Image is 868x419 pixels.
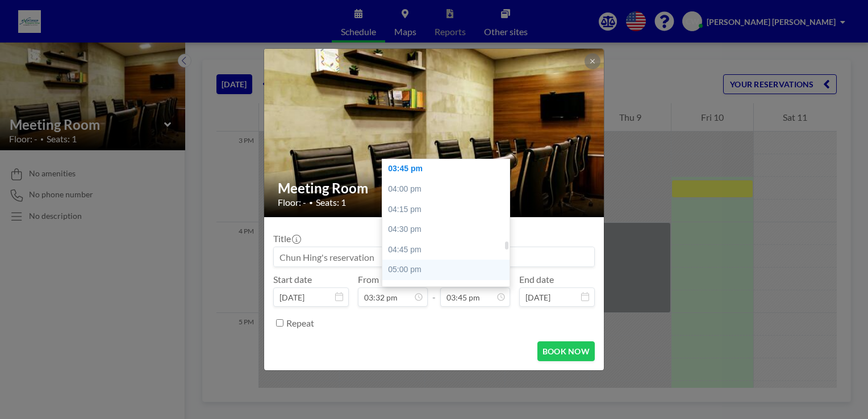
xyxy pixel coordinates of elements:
[432,278,436,303] span: -
[382,280,515,301] div: 05:15 pm
[278,197,306,208] span: Floor: -
[309,198,313,207] span: •
[382,159,515,179] div: 03:45 pm
[274,247,594,266] input: Chun Hing's reservation
[382,179,515,200] div: 04:00 pm
[382,200,515,220] div: 04:15 pm
[382,260,515,280] div: 05:00 pm
[286,318,314,329] label: Repeat
[278,180,591,197] h2: Meeting Room
[519,274,554,285] label: End date
[264,20,605,247] img: 537.jpg
[382,219,515,240] div: 04:30 pm
[382,240,515,260] div: 04:45 pm
[273,233,300,244] label: Title
[537,341,595,361] button: BOOK NOW
[273,274,312,285] label: Start date
[358,274,379,285] label: From
[316,197,346,208] span: Seats: 1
